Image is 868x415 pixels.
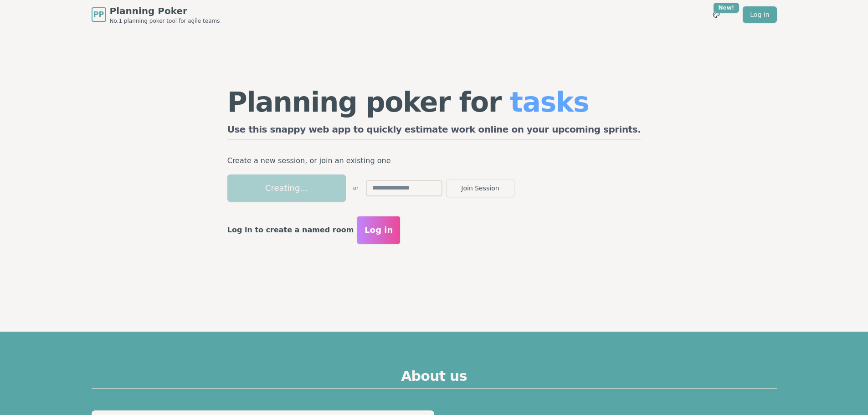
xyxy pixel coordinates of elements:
p: Log in to create a named room [227,224,354,236]
span: Planning Poker [110,5,220,17]
button: Join Session [446,179,514,197]
span: Log in [365,224,393,236]
button: New! [708,6,724,23]
a: Log in [743,6,776,23]
div: New! [714,3,740,13]
span: No.1 planning poker tool for agile teams [110,17,220,25]
h1: Planning poker for [227,88,641,116]
button: Log in [357,216,400,244]
h2: Use this snappy web app to quickly estimate work online on your upcoming sprints. [227,123,641,140]
span: PP [93,9,104,20]
span: tasks [510,86,589,118]
a: PPPlanning PokerNo.1 planning poker tool for agile teams [92,5,220,25]
span: or [353,184,359,192]
h2: About us [92,368,777,389]
p: Create a new session, or join an existing one [227,154,641,167]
